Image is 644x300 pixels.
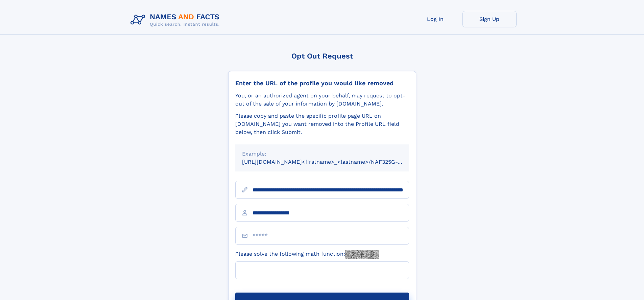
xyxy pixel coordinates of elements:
[128,11,225,29] img: Logo Names and Facts
[242,150,402,158] div: Example:
[235,250,379,259] label: Please solve the following math function:
[408,11,462,27] a: Log In
[235,79,409,87] div: Enter the URL of the profile you would like removed
[235,92,409,108] div: You, or an authorized agent on your behalf, may request to opt-out of the sale of your informatio...
[235,112,409,136] div: Please copy and paste the specific profile page URL on [DOMAIN_NAME] you want removed into the Pr...
[242,159,422,165] small: [URL][DOMAIN_NAME]<firstname>_<lastname>/NAF325G-xxxxxxxx
[462,11,517,27] a: Sign Up
[228,52,416,60] div: Opt Out Request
